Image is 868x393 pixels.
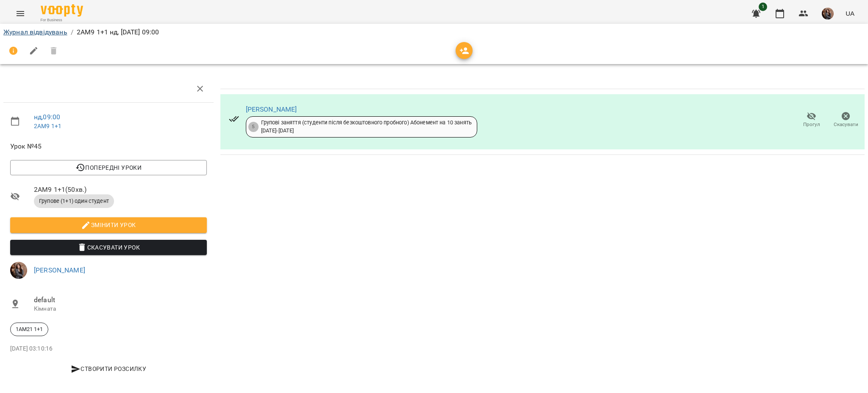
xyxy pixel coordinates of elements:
span: 1АМ21 1+1 [11,326,48,333]
div: Групові заняття (студенти після безкоштовного пробного) Абонемент на 10 занять [DATE] - [DATE] [261,119,472,135]
button: UA [842,6,858,21]
p: Кімната [34,305,207,313]
button: Menu [10,3,31,24]
p: [DATE] 03:10:16 [10,345,207,353]
img: 6c17d95c07e6703404428ddbc75e5e60.jpg [10,262,27,279]
span: Скасувати [834,121,858,128]
button: Скасувати [829,108,863,132]
span: Прогул [803,121,820,128]
span: default [34,295,207,305]
span: 2АМ9 1+1 ( 50 хв. ) [34,185,207,195]
button: Скасувати Урок [10,240,207,255]
span: Створити розсилку [14,364,203,374]
a: Журнал відвідувань [3,28,67,36]
span: 1 [759,3,767,11]
span: Групове (1+1) один студент [34,197,114,205]
li: / [71,27,73,37]
p: 2АМ9 1+1 нд, [DATE] 09:00 [77,27,159,37]
a: 2АМ9 1+1 [34,123,61,129]
a: [PERSON_NAME] [34,266,85,274]
span: For Business [41,17,83,23]
img: Voopty Logo [41,4,83,17]
button: Змінити урок [10,217,207,233]
div: 5 [248,122,259,132]
span: Попередні уроки [17,163,200,173]
button: Прогул [794,108,829,132]
div: 1АМ21 1+1 [10,323,48,336]
nav: breadcrumb [3,27,865,37]
button: Створити розсилку [10,361,207,376]
img: 6c17d95c07e6703404428ddbc75e5e60.jpg [822,8,834,20]
span: UA [846,9,854,18]
a: [PERSON_NAME] [246,105,297,113]
button: Попередні уроки [10,160,207,175]
span: Скасувати Урок [17,242,200,253]
span: Змінити урок [17,220,200,230]
span: Урок №45 [10,141,207,152]
a: нд , 09:00 [34,113,60,121]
